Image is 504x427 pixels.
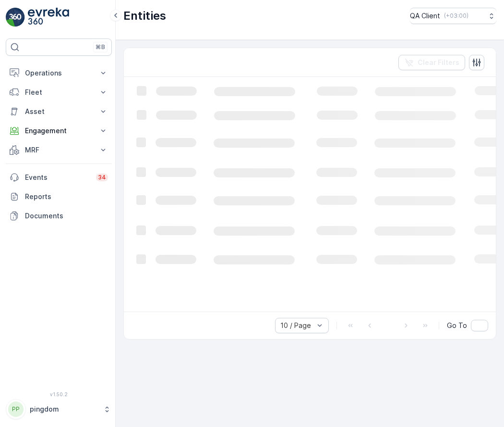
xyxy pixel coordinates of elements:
p: Engagement [25,126,93,136]
button: Engagement [6,121,112,140]
img: logo_light-DOdMpM7g.png [28,8,69,27]
p: 34 [98,174,106,181]
p: pingdom [30,404,98,414]
a: Documents [6,206,112,226]
div: PP [8,402,24,417]
p: Events [25,173,90,182]
p: Clear Filters [418,58,459,67]
a: Reports [6,187,112,206]
p: Entities [123,8,166,24]
button: Fleet [6,83,112,102]
p: Fleet [25,88,93,97]
p: ( +03:00 ) [444,12,468,20]
span: Go To [447,321,467,330]
p: Operations [25,68,93,78]
button: PPpingdom [6,399,112,419]
p: MRF [25,145,93,155]
p: ⌘B [96,43,105,51]
button: Clear Filters [398,55,465,70]
p: Reports [25,192,108,201]
button: MRF [6,140,112,160]
button: Operations [6,63,112,83]
span: v 1.50.2 [6,391,112,397]
img: logo [6,8,25,27]
p: Documents [25,211,108,221]
button: QA Client(+03:00) [410,8,496,24]
p: Asset [25,107,93,116]
button: Asset [6,102,112,121]
p: QA Client [410,11,440,21]
a: Events34 [6,168,112,187]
